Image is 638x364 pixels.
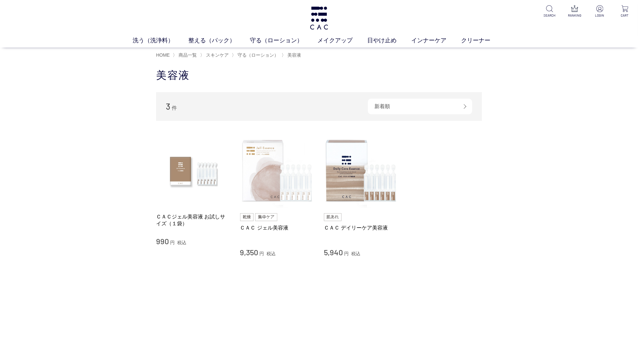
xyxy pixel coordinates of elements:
a: HOME [156,52,170,58]
span: 税込 [177,240,186,245]
div: 新着順 [368,99,472,114]
a: ＣＡＣ デイリーケア美容液 [324,224,398,231]
a: RANKING [567,5,583,18]
a: SEARCH [542,5,558,18]
img: 肌あれ [324,213,341,221]
span: 円 [344,251,349,256]
span: 円 [259,251,264,256]
a: ＣＡＣ ジェル美容液 [240,224,314,231]
p: RANKING [567,13,583,18]
a: ＣＡＣジェル美容液 お試しサイズ（１袋） [156,213,230,227]
a: スキンケア [205,52,229,58]
span: 税込 [351,251,360,256]
a: 洗う（洗浄料） [133,36,189,45]
img: ＣＡＣ ジェル美容液 [240,134,314,208]
a: 整える（パック） [189,36,250,45]
li: 〉 [282,52,303,58]
a: 美容液 [286,52,301,58]
a: インナーケア [412,36,461,45]
a: 日やけ止め [368,36,412,45]
li: 〉 [200,52,230,58]
img: ＣＡＣ デイリーケア美容液 [324,134,398,208]
span: 税込 [267,251,276,256]
span: 円 [170,240,175,245]
a: メイクアップ [318,36,368,45]
span: 3 [166,101,170,111]
img: 乾燥 [240,213,254,221]
span: 守る（ローション） [238,52,279,58]
span: 5,940 [324,247,343,257]
img: 集中ケア [255,213,277,221]
img: logo [309,7,329,30]
a: 商品一覧 [177,52,197,58]
a: CART [617,5,633,18]
span: 美容液 [287,52,301,58]
img: ＣＡＣジェル美容液 お試しサイズ（１袋） [156,134,230,208]
a: 守る（ローション） [250,36,318,45]
span: 商品一覧 [179,52,197,58]
span: 件 [172,105,177,111]
h1: 美容液 [156,68,482,82]
span: 990 [156,236,169,246]
p: SEARCH [542,13,558,18]
a: クリーナー [461,36,505,45]
li: 〉 [232,52,280,58]
p: CART [617,13,633,18]
li: 〉 [173,52,198,58]
a: 守る（ローション） [236,52,279,58]
span: スキンケア [206,52,229,58]
a: LOGIN [592,5,608,18]
p: LOGIN [592,13,608,18]
span: 9,350 [240,247,258,257]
